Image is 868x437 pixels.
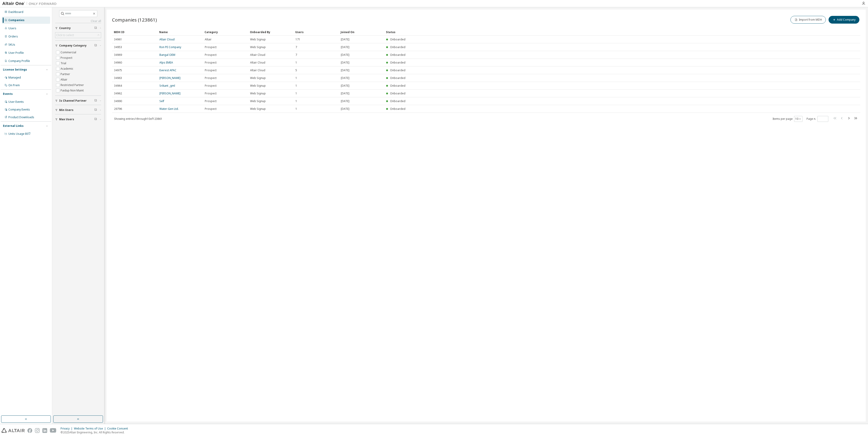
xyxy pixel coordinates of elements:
[295,107,297,111] span: 1
[114,53,122,57] span: 34969
[390,61,405,64] span: Onboarded
[61,61,67,66] label: Trial
[59,44,87,47] span: Company Category
[773,116,802,122] span: Items per page
[341,38,349,41] span: [DATE]
[159,53,175,57] a: Bangal OEM
[295,53,297,57] span: 7
[295,69,297,72] span: 5
[114,38,122,41] span: 34961
[250,53,265,57] span: Altair Cloud
[341,76,349,80] span: [DATE]
[8,59,30,63] div: Company Profile
[2,1,59,6] img: Altair One
[55,41,101,51] button: Company Category
[159,68,176,72] a: Everest APAC
[114,92,122,95] span: 34962
[205,53,217,57] span: Prospect
[159,37,175,41] a: Altair Cloud
[341,107,349,111] span: [DATE]
[341,53,349,57] span: [DATE]
[61,82,85,88] label: Restricted Partner
[114,76,122,80] span: 34963
[8,27,16,30] div: Users
[8,83,20,87] div: On Prem
[1,428,25,433] img: altair_logo.svg
[205,69,217,72] span: Prospect
[55,19,101,23] a: Clear all
[8,35,18,38] div: Orders
[159,107,179,111] a: Water-Gen Ltd.
[59,99,87,103] span: Is Channel Partner
[61,427,74,430] div: Privacy
[61,71,71,77] label: Partner
[205,107,217,111] span: Prospect
[341,45,349,49] span: [DATE]
[205,61,217,64] span: Prospect
[295,99,297,103] span: 1
[790,16,826,24] button: Import from MDH
[55,114,101,124] button: Max Users
[829,16,859,24] button: Add Company
[341,61,349,64] span: [DATE]
[205,92,217,95] span: Prospect
[390,84,405,88] span: Onboarded
[55,96,101,106] button: Is Channel Partner
[205,84,217,88] span: Prospect
[205,99,217,103] span: Prospect
[250,45,266,49] span: Web Signup
[250,61,265,64] span: Altair Cloud
[61,77,68,82] label: Altair
[114,28,156,36] div: MDH ID
[55,32,101,38] div: Click to select
[795,117,801,121] button: 10
[159,91,180,95] a: [PERSON_NAME]
[94,26,97,30] span: Clear filter
[390,45,405,49] span: Onboarded
[55,23,101,33] button: Country
[390,68,405,72] span: Onboarded
[114,45,122,49] span: 34953
[35,428,40,433] img: instagram.svg
[114,107,122,111] span: 29796
[8,108,30,111] div: Company Events
[114,99,122,103] span: 34990
[295,38,300,41] span: 171
[94,118,97,121] span: Clear filter
[386,28,833,36] div: Status
[61,55,73,61] label: Prospect
[250,107,266,111] span: Web Signup
[341,69,349,72] span: [DATE]
[114,61,122,64] span: 34960
[59,118,74,121] span: Max Users
[159,76,180,80] a: [PERSON_NAME]
[94,108,97,112] span: Clear filter
[250,99,266,103] span: Web Signup
[8,51,24,55] div: User Profile
[61,50,77,55] label: Commercial
[390,76,405,80] span: Onboarded
[42,428,47,433] img: linkedin.svg
[295,92,297,95] span: 1
[61,430,131,434] p: © 2025 Altair Engineering, Inc. All Rights Reserved.
[205,76,217,80] span: Prospect
[807,116,828,122] span: Page n.
[8,76,21,79] div: Managed
[341,84,349,88] span: [DATE]
[159,45,181,49] a: Ron PE Company
[8,115,34,119] div: Product Downloads
[341,99,349,103] span: [DATE]
[112,17,157,23] span: Companies (123861)
[250,38,266,41] span: Web Signup
[114,84,122,88] span: 34964
[205,28,246,36] div: Category
[159,28,201,36] div: Name
[8,43,15,47] div: SKUs
[250,92,266,95] span: Web Signup
[341,28,382,36] div: Joined On
[55,105,101,115] button: Min Users
[27,428,32,433] img: facebook.svg
[74,427,107,430] div: Website Terms of Use
[59,26,71,30] span: Country
[8,100,24,104] div: User Events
